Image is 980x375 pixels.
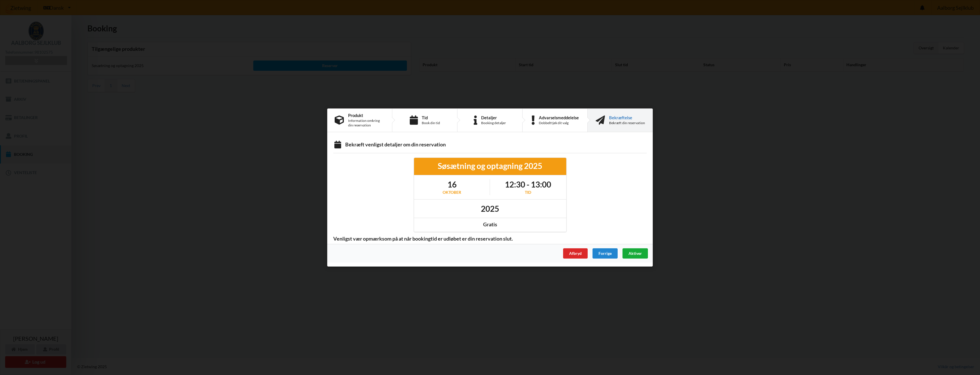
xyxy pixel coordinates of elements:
div: Booking detaljer [481,121,506,125]
h1: 2025 [481,203,499,214]
div: Bekræft venligst detaljer om din reservation [333,141,647,149]
div: Advarselsmeddelelse [539,115,579,120]
div: Søsætning og optagning 2025 [418,161,562,171]
h1: 16 [443,179,461,189]
div: Dobbelttjek dit valg [539,121,579,125]
span: Venligst vær opmærksom på at når bookingtid er udløbet er din reservation slut. [329,235,517,242]
div: Bekræftelse [609,115,645,120]
div: Information omkring din reservation [348,118,385,128]
div: Detaljer [481,115,506,120]
div: Tid [505,189,551,195]
span: Aktiver [628,251,642,256]
h1: 12:30 - 13:00 [505,179,551,189]
div: Gratis [418,221,562,228]
div: Produkt [348,113,385,118]
div: Book din tid [422,121,440,125]
div: Afbryd [563,248,588,259]
div: Tid [422,115,440,120]
div: Bekræft din reservation [609,121,645,125]
div: oktober [443,189,461,195]
div: Forrige [593,248,618,259]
